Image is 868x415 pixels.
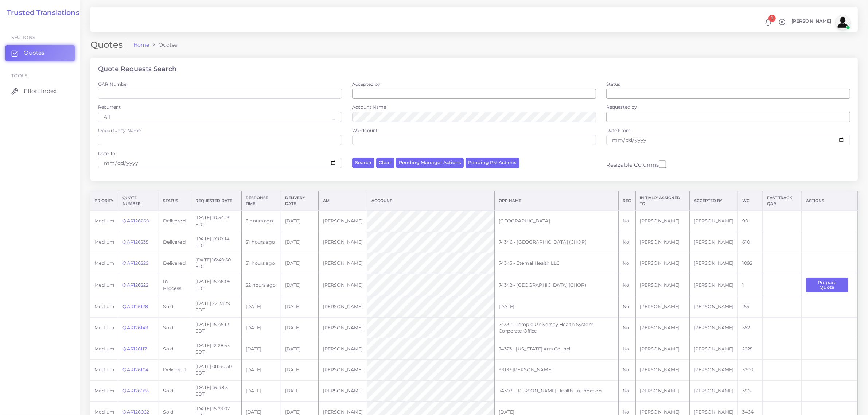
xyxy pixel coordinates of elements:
td: [DATE] [242,360,281,381]
td: [DATE] [281,232,319,253]
td: [PERSON_NAME] [319,296,367,318]
td: 552 [738,317,763,338]
span: Quotes [24,49,44,57]
td: 1 [738,274,763,296]
td: 22 hours ago [242,274,281,296]
td: 21 hours ago [242,232,281,253]
td: [DATE] [242,296,281,318]
td: [DATE] [242,380,281,402]
td: [DATE] [495,296,619,318]
span: medium [94,367,114,372]
td: [PERSON_NAME] [635,210,689,232]
td: [DATE] [281,274,319,296]
td: [PERSON_NAME] [689,317,738,338]
td: [PERSON_NAME] [689,232,738,253]
a: QAR126104 [122,367,148,372]
td: Sold [159,380,191,402]
th: WC [738,191,763,210]
td: [PERSON_NAME] [319,360,367,381]
span: medium [94,239,114,245]
td: [GEOGRAPHIC_DATA] [495,210,619,232]
img: avatar [836,15,850,30]
th: Actions [802,191,857,210]
li: Quotes [149,41,177,49]
label: Date From [606,127,631,133]
button: Pending PM Actions [466,158,519,168]
td: [DATE] [281,253,319,274]
label: Status [606,81,620,87]
td: 74323 - [US_STATE] Arts Council [495,338,619,360]
td: [PERSON_NAME] [635,232,689,253]
td: [PERSON_NAME] [689,360,738,381]
label: Recurrent [98,104,121,110]
td: [DATE] 17:07:14 EDT [191,232,242,253]
th: Priority [90,191,118,210]
span: Tools [11,73,28,78]
h2: Quotes [90,40,128,50]
a: QAR126235 [122,239,148,245]
td: [DATE] 22:33:39 EDT [191,296,242,318]
label: Date To [98,150,115,156]
th: Accepted by [689,191,738,210]
th: REC [619,191,635,210]
td: [PERSON_NAME] [689,338,738,360]
td: 21 hours ago [242,253,281,274]
td: [PERSON_NAME] [635,360,689,381]
span: medium [94,388,114,393]
label: Wordcount [352,127,378,133]
td: [DATE] [281,210,319,232]
a: [PERSON_NAME]avatar [788,15,853,30]
td: 3200 [738,360,763,381]
td: No [619,360,635,381]
td: [PERSON_NAME] [689,380,738,402]
span: 1 [768,15,776,22]
td: [PERSON_NAME] [635,296,689,318]
td: Delivered [159,253,191,274]
td: 93133 [PERSON_NAME] [495,360,619,381]
td: [DATE] 16:40:50 EDT [191,253,242,274]
td: 74307 - [PERSON_NAME] Health Foundation [495,380,619,402]
a: Effort Index [5,84,75,99]
td: No [619,253,635,274]
td: 74346 - [GEOGRAPHIC_DATA] (CHOP) [495,232,619,253]
a: QAR126149 [122,325,148,330]
label: Account Name [352,104,386,110]
td: [DATE] [242,317,281,338]
a: QAR126178 [122,304,148,309]
td: No [619,317,635,338]
td: 90 [738,210,763,232]
td: [DATE] 10:54:13 EDT [191,210,242,232]
td: 396 [738,380,763,402]
td: Delivered [159,232,191,253]
td: [PERSON_NAME] [319,274,367,296]
td: [DATE] 08:40:50 EDT [191,360,242,381]
td: [PERSON_NAME] [319,253,367,274]
td: 3 hours ago [242,210,281,232]
td: 74345 - Eternal Health LLC [495,253,619,274]
button: Clear [376,158,394,168]
th: Opp Name [495,191,619,210]
td: [PERSON_NAME] [319,338,367,360]
td: [DATE] 15:46:09 EDT [191,274,242,296]
td: Delivered [159,210,191,232]
a: QAR126260 [122,218,149,224]
label: Requested by [606,104,637,110]
label: Resizable Columns [606,160,666,169]
label: QAR Number [98,81,128,87]
th: Account [367,191,495,210]
th: AM [319,191,367,210]
span: Effort Index [24,87,57,95]
a: QAR126062 [122,409,149,415]
td: No [619,232,635,253]
td: 74342 - [GEOGRAPHIC_DATA] (CHOP) [495,274,619,296]
th: Fast Track QAR [763,191,802,210]
td: [PERSON_NAME] [689,274,738,296]
td: 1092 [738,253,763,274]
span: medium [94,346,114,352]
td: [PERSON_NAME] [689,296,738,318]
td: 155 [738,296,763,318]
td: In Process [159,274,191,296]
td: 74332 - Temple University Health System Corporate Office [495,317,619,338]
td: Sold [159,296,191,318]
td: Delivered [159,360,191,381]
